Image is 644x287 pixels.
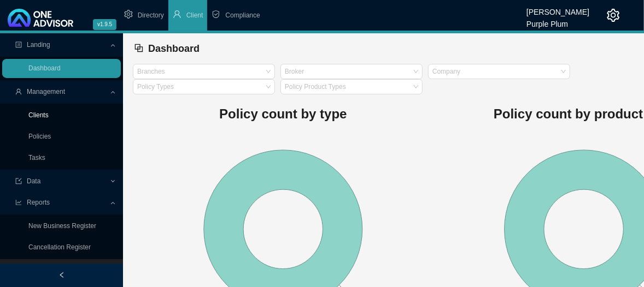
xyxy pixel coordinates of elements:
[28,243,91,251] a: Cancellation Register
[186,11,203,19] span: Client
[138,11,164,19] span: Directory
[15,178,22,184] span: import
[58,272,65,278] span: left
[124,10,133,19] span: setting
[148,43,200,54] span: Dashboard
[8,9,73,27] img: 2df55531c6924b55f21c4cf5d4484680-logo-light.svg
[28,222,96,230] a: New Business Register
[93,19,116,30] span: v1.9.5
[15,41,22,48] span: profile
[28,133,51,140] a: Policies
[28,64,61,72] a: Dashboard
[15,88,22,95] span: user
[526,3,589,15] div: [PERSON_NAME]
[15,199,22,206] span: line-chart
[27,88,65,95] span: Management
[27,199,50,206] span: Reports
[28,154,45,162] a: Tasks
[27,41,50,49] span: Landing
[28,111,49,119] a: Clients
[27,177,40,185] span: Data
[134,43,144,53] span: block
[173,10,182,19] span: user
[607,9,620,22] span: setting
[212,10,220,19] span: safety
[225,11,260,19] span: Compliance
[133,103,434,125] h1: Policy count by type
[526,15,589,27] div: Purple Plum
